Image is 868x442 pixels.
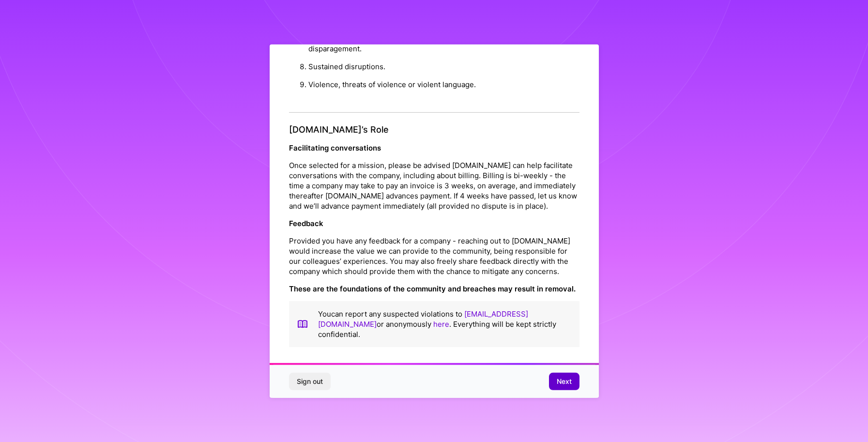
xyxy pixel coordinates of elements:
p: Once selected for a mission, please be advised [DOMAIN_NAME] can help facilitate conversations wi... [289,160,579,211]
span: Next [557,377,572,386]
li: Sustained disruptions. [308,58,579,76]
img: book icon [297,309,308,339]
strong: Feedback [289,219,323,228]
h4: [DOMAIN_NAME]’s Role [289,124,579,135]
a: here [433,320,449,329]
p: Provided you have any feedback for a company - reaching out to [DOMAIN_NAME] would increase the v... [289,236,579,276]
strong: These are the foundations of the community and breaches may result in removal. [289,284,576,293]
button: Next [549,373,579,390]
a: [EMAIL_ADDRESS][DOMAIN_NAME] [318,309,528,329]
strong: Facilitating conversations [289,143,381,152]
button: Sign out [289,373,331,390]
li: Violence, threats of violence or violent language. [308,76,579,93]
p: You can report any suspected violations to or anonymously . Everything will be kept strictly conf... [318,309,572,339]
span: Sign out [297,377,323,386]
